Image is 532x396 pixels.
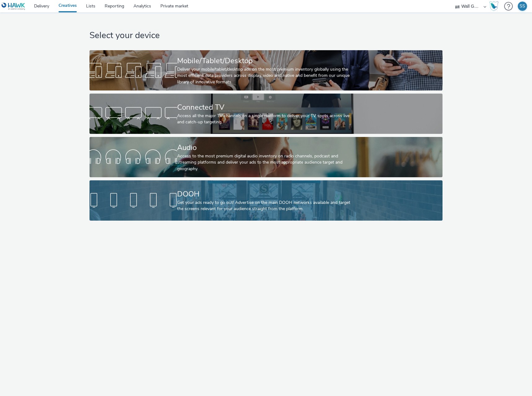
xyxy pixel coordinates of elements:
[177,189,352,200] div: DOOH
[89,94,443,134] a: Connected TVAccess all the major TV channels on a single platform to deliver your TV spots across...
[89,137,443,177] a: AudioAccess to the most premium digital audio inventory on radio channels, podcast and streaming ...
[89,50,443,90] a: Mobile/Tablet/DesktopDeliver your mobile/tablet/desktop ads on the most premium inventory globall...
[89,180,443,221] a: DOOHGet your ads ready to go out! Advertise on the main DOOH networks available and target the sc...
[489,1,499,11] img: Hawk Academy
[177,55,352,66] div: Mobile/Tablet/Desktop
[177,200,352,212] div: Get your ads ready to go out! Advertise on the main DOOH networks available and target the screen...
[2,2,25,10] img: undefined Logo
[89,30,443,42] h1: Select your device
[177,153,352,172] div: Access to the most premium digital audio inventory on radio channels, podcast and streaming platf...
[177,102,352,113] div: Connected TV
[177,66,352,85] div: Deliver your mobile/tablet/desktop ads on the most premium inventory globally using the most effi...
[489,1,501,11] a: Hawk Academy
[177,142,352,153] div: Audio
[520,2,525,11] div: SS
[177,113,352,125] div: Access all the major TV channels on a single platform to deliver your TV spots across live and ca...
